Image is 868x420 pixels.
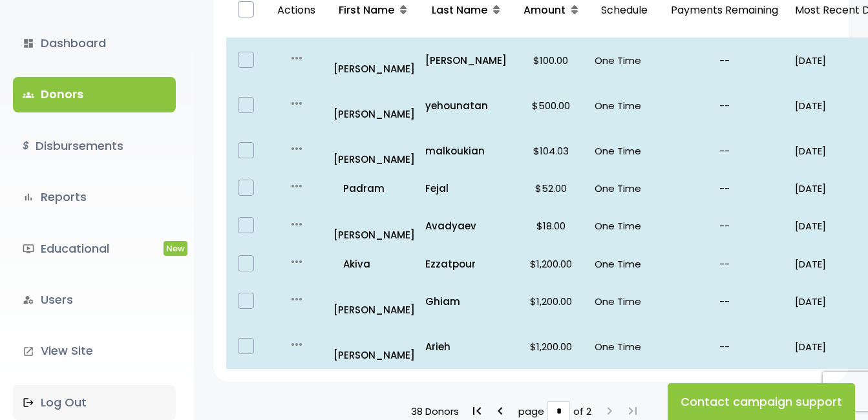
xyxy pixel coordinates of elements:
i: $ [23,137,29,156]
a: launchView Site [13,333,176,368]
p: 38 Donors [411,403,459,420]
i: keyboard_arrow_right [602,403,617,419]
p: -- [664,255,785,273]
p: One Time [595,180,654,197]
i: bar_chart [23,191,34,203]
a: malkoukian [425,142,507,160]
a: [PERSON_NAME] [333,209,415,244]
a: Arieh [425,338,507,355]
a: Ghiam [425,293,507,310]
a: groupsDonors [13,77,176,112]
a: Fejal [425,180,507,197]
p: One Time [595,142,654,160]
a: ondemand_videoEducationalNew [13,231,176,266]
a: [PERSON_NAME] [333,43,415,78]
p: -- [664,97,785,114]
span: Last Name [432,3,487,17]
a: [PERSON_NAME] [425,52,507,69]
p: $104.03 [517,142,584,160]
p: $500.00 [517,97,584,114]
p: -- [664,52,785,69]
p: of 2 [573,403,591,420]
p: One Time [595,217,654,235]
a: bar_chartReports [13,180,176,215]
p: One Time [595,293,654,310]
a: Akiva [333,255,415,273]
a: Padram [333,180,415,197]
p: -- [664,338,785,355]
a: yehounatan [425,97,507,114]
p: $1,200.00 [517,255,584,273]
i: more_horiz [289,96,304,111]
p: -- [664,180,785,197]
p: $100.00 [517,52,584,69]
i: more_horiz [289,216,304,232]
p: page [518,403,544,420]
a: dashboardDashboard [13,26,176,61]
p: One Time [595,97,654,114]
a: Avadyaev [425,217,507,235]
span: groups [23,89,34,101]
a: [PERSON_NAME] [333,133,415,168]
i: more_horiz [289,178,304,194]
i: more_horiz [289,50,304,66]
i: more_horiz [289,254,304,269]
i: first_page [469,403,485,419]
i: more_horiz [289,291,304,307]
p: $52.00 [517,180,584,197]
i: manage_accounts [23,294,34,306]
p: -- [664,142,785,160]
a: Log Out [13,385,176,420]
p: -- [664,217,785,235]
i: keyboard_arrow_left [492,403,508,419]
p: $1,200.00 [517,338,584,355]
p: One Time [595,255,654,273]
i: more_horiz [289,337,304,352]
a: [PERSON_NAME] [333,329,415,364]
i: last_page [625,403,640,419]
span: New [164,241,187,256]
a: [PERSON_NAME] [333,88,415,123]
a: manage_accountsUsers [13,282,176,317]
p: One Time [595,52,654,69]
a: [PERSON_NAME] [333,284,415,319]
p: One Time [595,338,654,355]
i: launch [23,346,34,357]
a: Ezzatpour [425,255,507,273]
span: Amount [524,3,566,17]
i: more_horiz [289,141,304,156]
p: -- [664,293,785,310]
p: $1,200.00 [517,293,584,310]
button: Contact campaign support [668,383,855,420]
i: dashboard [23,37,34,49]
i: ondemand_video [23,243,34,255]
span: First Name [339,3,394,17]
p: $18.00 [517,217,584,235]
a: $Disbursements [13,129,176,163]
